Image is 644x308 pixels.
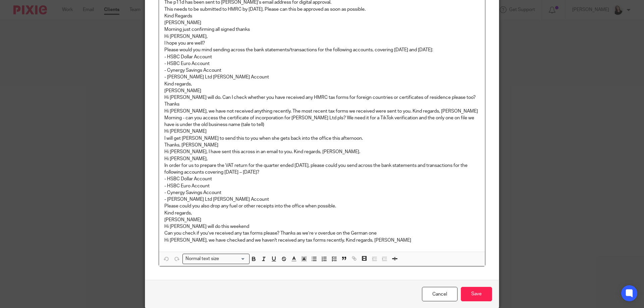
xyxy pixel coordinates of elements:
[461,287,492,301] input: Save
[164,128,480,135] p: Hi [PERSON_NAME]
[164,26,480,33] p: Morning just confirming all signed thanks
[164,87,480,94] p: [PERSON_NAME]
[164,189,480,196] p: - Cynergy Savings Account
[164,230,480,237] p: Can you check if you’ve received any tax forms please? Thanks as we’re v overdue on the German one
[164,237,480,244] p: Hi [PERSON_NAME], we have checked and we haven't received any tax forms recently. Kind regards, [...
[164,108,480,115] p: Hi [PERSON_NAME], we have not received anything recently. The most recent tax forms we received w...
[422,287,458,301] a: Cancel
[164,40,480,47] p: I hope you are well?
[164,60,480,67] p: - HSBC Euro Account
[164,176,480,182] p: - HSBC Dollar Account
[164,156,480,162] p: Hi [PERSON_NAME],
[164,210,480,217] p: Kind regards,
[164,19,480,26] p: [PERSON_NAME]
[164,162,480,176] p: In order for us to prepare the VAT return for the quarter ended [DATE], please could you send acr...
[164,217,480,223] p: [PERSON_NAME]
[164,148,480,155] p: Hi [PERSON_NAME], I have sent this across in an email to you. Kind regards, [PERSON_NAME].
[184,255,221,262] span: Normal text size
[221,255,246,262] input: Search for option
[164,47,480,53] p: Please would you mind sending across the bank statements/transactions for the following accounts,...
[164,142,480,148] p: Thanks, [PERSON_NAME]
[164,94,480,108] p: Hi [PERSON_NAME] will do. Can I check whether you have received any HMRC tax forms for foreign co...
[164,196,480,203] p: - [PERSON_NAME] Ltd [PERSON_NAME] Account
[164,135,480,142] p: I will get [PERSON_NAME] to send this to you when she gets back into the office this afternoon.
[164,13,480,19] p: Kind Regards
[164,74,480,80] p: - [PERSON_NAME] Ltd [PERSON_NAME] Account
[164,54,480,60] p: - HSBC Dollar Account
[164,115,480,128] p: Morning - can you access the certificate of incorporation for [PERSON_NAME] Ltd pls? We need it f...
[164,67,480,74] p: - Cynergy Savings Account
[164,183,480,189] p: - HSBC Euro Account
[182,254,250,264] div: Search for option
[164,81,480,87] p: Kind regards,
[164,223,480,230] p: Hi [PERSON_NAME] will do this weekend
[164,33,480,40] p: Hi [PERSON_NAME],
[164,203,480,209] p: Please could you also drop any fuel or other receipts into the office when possible.
[164,6,480,13] p: This needs to be submitted to HMRC by [DATE]. Please can this be approved as soon as possible.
